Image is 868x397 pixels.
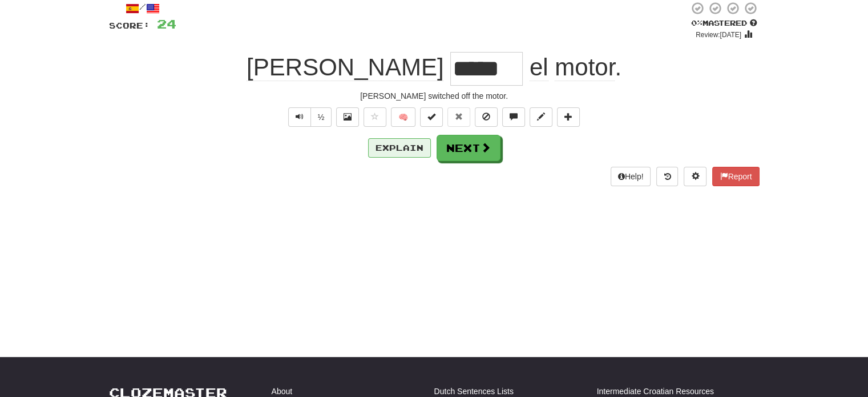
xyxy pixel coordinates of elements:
[364,107,386,127] button: Favorite sentence (alt+f)
[530,107,552,127] button: Edit sentence (alt+d)
[475,107,498,127] button: Ignore sentence (alt+i)
[597,386,714,397] a: Intermediate Croatian Resources
[272,386,293,397] a: About
[555,54,615,81] span: motor
[109,90,760,102] div: [PERSON_NAME] switched off the motor.
[288,107,311,127] button: Play sentence audio (ctl+space)
[420,107,443,127] button: Set this sentence to 100% Mastered (alt+m)
[530,54,548,81] span: el
[437,135,500,161] button: Next
[557,107,580,127] button: Add to collection (alt+a)
[109,21,150,30] span: Score:
[656,167,678,186] button: Round history (alt+y)
[434,386,514,397] a: Dutch Sentences Lists
[247,54,443,81] span: [PERSON_NAME]
[712,167,759,186] button: Report
[391,107,415,127] button: 🧠
[502,107,525,127] button: Discuss sentence (alt+u)
[523,54,621,81] span: .
[696,31,741,39] small: Review: [DATE]
[157,17,176,31] span: 24
[691,18,703,27] span: 0 %
[611,167,651,186] button: Help!
[368,138,431,158] button: Explain
[310,107,332,127] button: ½
[447,107,470,127] button: Reset to 0% Mastered (alt+r)
[336,107,359,127] button: Show image (alt+x)
[109,1,176,15] div: /
[689,18,760,29] div: Mastered
[286,107,332,127] div: Text-to-speech controls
